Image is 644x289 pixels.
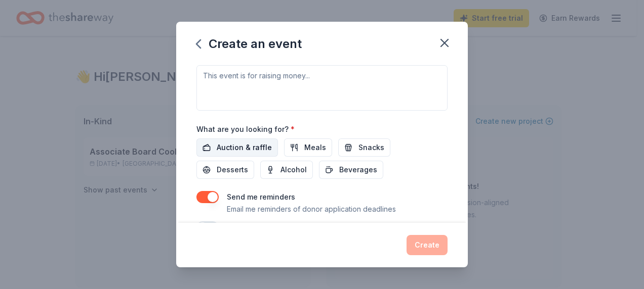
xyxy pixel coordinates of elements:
[217,164,248,176] span: Desserts
[217,141,272,154] span: Auction & raffle
[227,203,396,215] p: Email me reminders of donor application deadlines
[196,161,254,179] button: Desserts
[284,138,332,157] button: Meals
[260,161,313,179] button: Alcohol
[196,36,302,52] div: Create an event
[339,164,377,176] span: Beverages
[304,141,326,154] span: Meals
[280,164,307,176] span: Alcohol
[227,192,295,201] label: Send me reminders
[196,138,278,157] button: Auction & raffle
[196,124,295,134] label: What are you looking for?
[358,141,384,154] span: Snacks
[338,138,390,157] button: Snacks
[319,161,383,179] button: Beverages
